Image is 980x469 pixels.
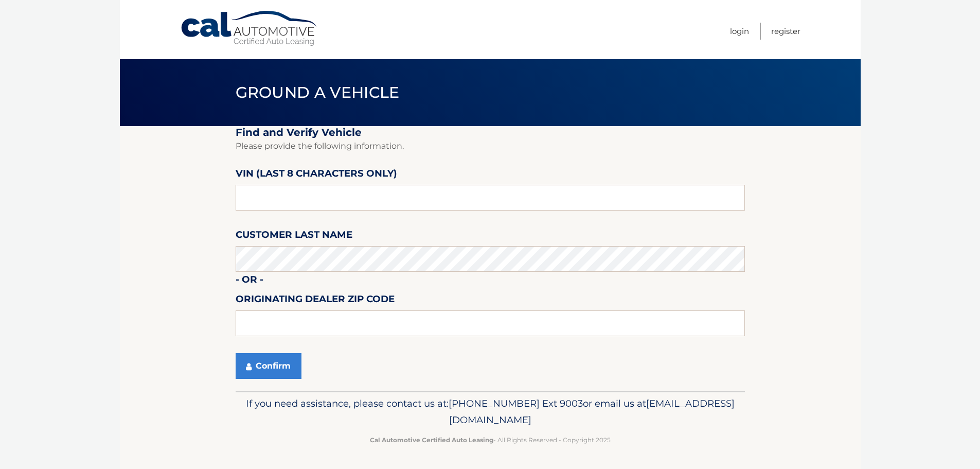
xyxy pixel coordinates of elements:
[236,126,745,139] h2: Find and Verify Vehicle
[236,166,397,185] label: VIN (last 8 characters only)
[236,83,400,102] span: Ground a Vehicle
[236,139,745,153] p: Please provide the following information.
[370,436,493,444] strong: Cal Automotive Certified Auto Leasing
[730,23,749,40] a: Login
[771,23,800,40] a: Register
[236,272,263,291] label: - or -
[449,397,583,409] span: [PHONE_NUMBER] Ext 9003
[236,353,301,379] button: Confirm
[242,395,738,428] p: If you need assistance, please contact us at: or email us at
[180,10,319,47] a: Cal Automotive
[236,291,395,310] label: Originating Dealer Zip Code
[236,227,352,246] label: Customer Last Name
[242,435,738,445] p: - All Rights Reserved - Copyright 2025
